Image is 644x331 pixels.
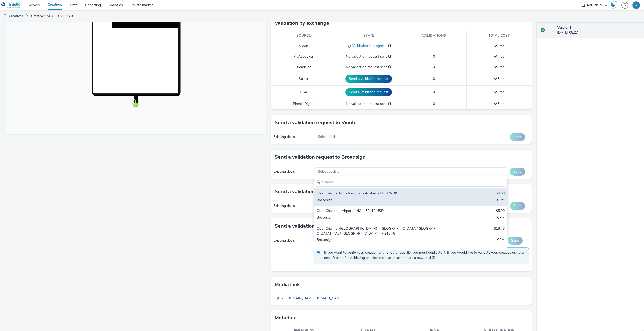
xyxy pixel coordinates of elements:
[275,314,297,322] h3: Metadata
[271,72,336,86] td: Stroer
[351,43,386,48] span: Validation in progress
[433,44,435,48] span: 1
[433,101,435,106] span: 0
[433,54,435,59] span: 0
[494,90,504,94] span: Free
[271,62,336,72] td: Broadsign
[496,208,505,214] div: $5.00
[634,1,639,9] div: SA
[497,198,505,203] div: CPM
[609,1,617,9] img: Hawk Academy
[1,2,21,8] img: undefined Logo
[339,65,398,70] div: No validation request sent
[494,65,504,69] span: Free
[271,31,336,41] th: Source
[508,237,523,245] button: Send
[494,44,504,48] span: Free
[318,135,339,139] span: Select deals...
[609,1,619,9] a: Hawk Academy
[557,25,640,35] div: [DATE] 08:27
[317,191,441,197] div: Clear Channel NO - Nasjonal - Adshell - FP: 47NOK
[317,208,441,214] div: Clear Channel - Airport - NO - FP: 12 USD
[275,293,345,303] a: [URL][DOMAIN_NAME][DOMAIN_NAME]
[273,238,311,243] div: Existing deals
[29,10,77,22] a: Creative : NITO - CV - 9x16
[317,237,441,248] div: Broadsign
[317,215,441,221] div: Broadsign
[275,153,366,161] h3: Send a validation request to Broadsign
[510,168,525,176] button: Send
[401,31,466,41] th: Validations
[497,215,505,221] div: CPM
[273,203,312,208] div: Existing deals
[275,222,374,230] h3: Send a validation request to Phenix Digital
[275,119,355,126] h3: Send a validation request to Viooh
[324,250,524,260] span: If you want to verify your creation with another deal ID, you must duplicate it. If you would lik...
[466,31,532,41] th: Total cost
[275,188,372,195] h3: Send a validation request to MyAdbooker
[388,101,391,106] div: Please select a deal below and click on Send to send a validation request to Phenix Digital.
[345,88,392,96] button: Send a validation request
[557,25,571,30] strong: Version 1
[271,51,336,62] td: MyAdbooker
[336,31,401,41] th: State
[433,90,435,94] span: 0
[345,75,392,83] button: Send a validation request
[271,86,336,99] td: DAX
[314,178,507,187] input: Search......
[494,76,504,81] span: Free
[433,65,435,69] span: 0
[3,14,8,19] img: dooh
[339,54,398,59] div: No validation request sent
[318,170,339,174] span: Select deals...
[433,76,435,81] span: 0
[271,41,336,51] td: Viooh
[497,237,505,248] div: CPM
[494,54,504,59] span: Free
[388,54,391,59] div: Please select a deal below and click on Send to send a validation request to MyAdbooker.
[494,101,504,106] span: Free
[271,99,336,109] td: Phenix Digital
[510,133,525,141] button: Send
[339,101,398,106] div: No validation request sent
[496,191,505,197] div: $4.00
[275,19,329,27] h3: Validation by exchange
[275,281,300,288] h3: Media link
[317,198,441,203] div: Broadsign
[510,202,525,210] button: Send
[273,169,312,174] div: Existing deals
[317,226,441,236] div: Clear Channel ([GEOGRAPHIC_DATA]) - [GEOGRAPHIC_DATA]/[GEOGRAPHIC_DATA] - Visit [GEOGRAPHIC_DATA]...
[273,134,312,139] div: Existing deals
[388,65,391,70] div: Please select a deal below and click on Send to send a validation request to Broadsign.
[494,226,505,236] div: $18.78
